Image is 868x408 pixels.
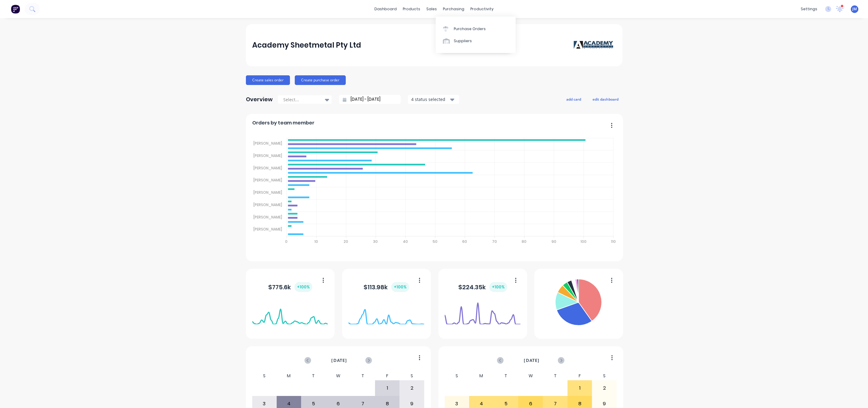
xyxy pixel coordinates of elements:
[489,282,507,292] div: + 100 %
[301,372,326,380] div: T
[589,95,622,103] button: edit dashboard
[592,372,617,380] div: S
[253,215,282,220] tspan: [PERSON_NAME]
[268,282,312,292] div: $ 775.6k
[574,41,616,50] img: Academy Sheetmetal Pty Ltd
[11,5,20,14] img: Factory
[253,153,282,158] tspan: [PERSON_NAME]
[403,239,408,244] tspan: 40
[454,38,472,44] div: Suppliers
[294,282,312,292] div: + 100 %
[518,372,543,380] div: W
[467,5,497,14] div: productivity
[253,227,282,232] tspan: [PERSON_NAME]
[436,35,516,47] a: Suppliers
[373,239,378,244] tspan: 30
[285,239,288,244] tspan: 0
[408,95,459,104] button: 4 status selected
[246,93,273,105] div: Overview
[852,6,857,12] span: JM
[436,23,516,35] a: Purchase Orders
[524,357,539,364] span: [DATE]
[454,26,486,32] div: Purchase Orders
[375,372,400,380] div: F
[399,372,424,380] div: S
[458,282,507,292] div: $ 224.35k
[252,39,361,51] div: Academy Sheetmetal Pty Ltd
[568,381,592,396] div: 1
[494,372,518,380] div: T
[326,372,351,380] div: W
[611,239,616,244] tspan: 110
[253,190,282,195] tspan: [PERSON_NAME]
[411,96,449,102] div: 4 status selected
[492,239,497,244] tspan: 70
[433,239,437,244] tspan: 50
[253,141,282,146] tspan: [PERSON_NAME]
[277,372,301,380] div: M
[350,372,375,380] div: T
[798,5,820,14] div: settings
[444,372,469,380] div: S
[423,5,440,14] div: sales
[331,357,347,364] span: [DATE]
[562,95,585,103] button: add card
[253,177,282,183] tspan: [PERSON_NAME]
[592,381,616,396] div: 2
[391,282,409,292] div: + 100 %
[568,372,592,380] div: F
[253,165,282,171] tspan: [PERSON_NAME]
[440,5,467,14] div: purchasing
[314,239,318,244] tspan: 10
[246,75,290,85] button: Create sales order
[344,239,348,244] tspan: 20
[253,202,282,207] tspan: [PERSON_NAME]
[364,282,409,292] div: $ 113.98k
[400,5,423,14] div: products
[522,239,527,244] tspan: 80
[552,239,556,244] tspan: 90
[252,372,277,380] div: S
[469,372,494,380] div: M
[375,381,399,396] div: 1
[581,239,587,244] tspan: 100
[252,119,314,127] span: Orders by team member
[400,381,424,396] div: 2
[462,239,467,244] tspan: 60
[543,372,568,380] div: T
[295,75,346,85] button: Create purchase order
[371,5,400,14] a: dashboard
